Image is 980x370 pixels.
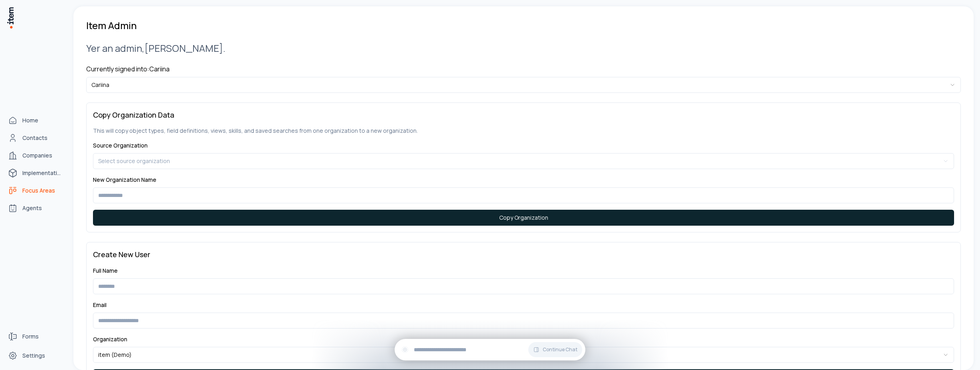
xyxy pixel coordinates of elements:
[5,329,65,344] a: Forms
[93,301,107,309] label: Email
[22,204,42,212] span: Agents
[93,249,954,260] h3: Create New User
[93,335,127,343] label: Organization
[93,176,156,183] label: New Organization Name
[93,210,954,226] button: Copy Organization
[22,333,39,340] span: Forms
[22,152,52,159] span: Companies
[22,116,38,124] span: Home
[22,187,55,195] span: Focus Areas
[5,112,65,128] a: Home
[528,342,582,357] button: Continue Chat
[93,267,118,274] label: Full Name
[86,19,137,32] h1: Item Admin
[5,348,65,364] a: Settings
[93,127,954,135] p: This will copy object types, field definitions, views, skills, and saved searches from one organi...
[22,352,45,360] span: Settings
[5,183,65,199] a: focus-areas
[93,142,148,149] label: Source Organization
[93,109,954,120] h3: Copy Organization Data
[5,130,65,146] a: Contacts
[395,339,585,360] div: Continue Chat
[22,169,62,177] span: Implementations
[5,165,65,181] a: implementations
[5,200,65,216] a: Agents
[86,41,961,55] h2: Yer an admin, [PERSON_NAME] .
[86,64,961,74] h4: Currently signed into: Cariina
[22,134,47,142] span: Contacts
[5,148,65,163] a: Companies
[543,346,577,353] span: Continue Chat
[6,6,14,29] img: Item Brain Logo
